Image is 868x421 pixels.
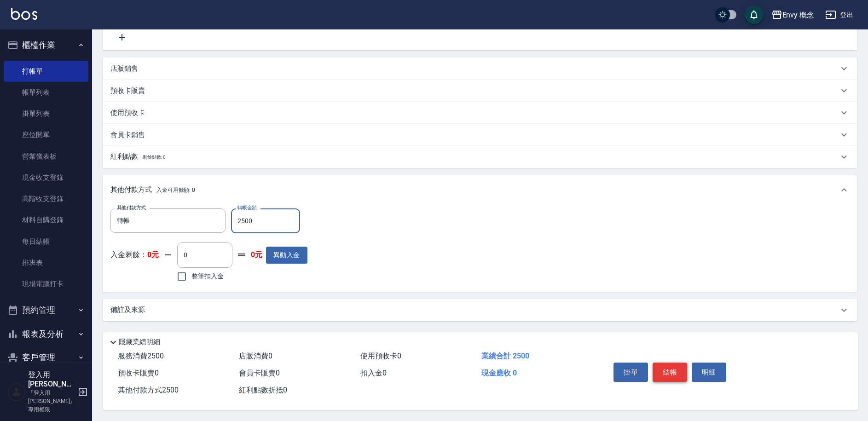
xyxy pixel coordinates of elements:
p: 使用預收卡 [110,108,145,118]
span: 現金應收 0 [481,369,517,377]
button: Envy 概念 [768,6,818,24]
div: 紅利點數剩餘點數: 0 [103,146,857,168]
a: 現場電腦打卡 [4,273,88,294]
button: 明細 [692,363,726,382]
a: 帳單列表 [4,82,88,103]
p: 「登入用[PERSON_NAME]」專用權限 [28,389,75,414]
button: 掛單 [613,363,648,382]
a: 現金收支登錄 [4,167,88,188]
h5: 登入用[PERSON_NAME] [28,370,75,389]
span: 紅利點數折抵 0 [239,386,287,394]
p: 入金剩餘： [110,250,159,260]
a: 座位開單 [4,124,88,145]
p: 店販銷售 [110,64,138,74]
span: 服務消費 2500 [118,352,164,360]
img: Person [7,383,26,401]
button: 櫃檯作業 [4,33,88,57]
div: 備註及來源 [103,299,857,321]
div: 預收卡販賣 [103,80,857,102]
button: 客戶管理 [4,346,88,369]
div: 使用預收卡 [103,102,857,124]
label: 其他付款方式 [117,204,146,211]
button: 登出 [822,6,857,23]
div: 店販銷售 [103,58,857,80]
button: save [745,6,763,24]
strong: 0元 [251,250,262,260]
span: 其他付款方式 2500 [118,386,179,394]
span: 預收卡販賣 0 [118,369,159,377]
span: 使用預收卡 0 [360,352,401,360]
a: 營業儀表板 [4,146,88,167]
label: 轉帳金額 [237,204,257,211]
span: 會員卡販賣 0 [239,369,280,377]
span: 剩餘點數: 0 [143,155,166,160]
span: 店販消費 0 [239,352,272,360]
span: 入金可用餘額: 0 [156,187,196,193]
strong: 0元 [147,250,159,259]
a: 掛單列表 [4,103,88,124]
p: 紅利點數 [110,152,165,162]
a: 打帳單 [4,61,88,82]
p: 其他付款方式 [110,185,195,195]
button: 結帳 [653,363,687,382]
a: 排班表 [4,252,88,273]
div: Envy 概念 [782,9,815,21]
p: 隱藏業績明細 [119,337,160,347]
button: 報表及分析 [4,322,88,346]
span: 業績合計 2500 [481,352,529,360]
p: 備註及來源 [110,305,145,315]
button: 異動入金 [266,247,307,264]
a: 高階收支登錄 [4,188,88,209]
div: 其他付款方式入金可用餘額: 0 [103,175,857,205]
p: 會員卡銷售 [110,130,145,140]
a: 每日結帳 [4,231,88,252]
span: 整筆扣入金 [191,271,224,281]
span: 扣入金 0 [360,369,387,377]
p: 預收卡販賣 [110,86,145,96]
img: Logo [11,8,37,20]
a: 材料自購登錄 [4,209,88,231]
div: 會員卡銷售 [103,124,857,146]
button: 預約管理 [4,298,88,322]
